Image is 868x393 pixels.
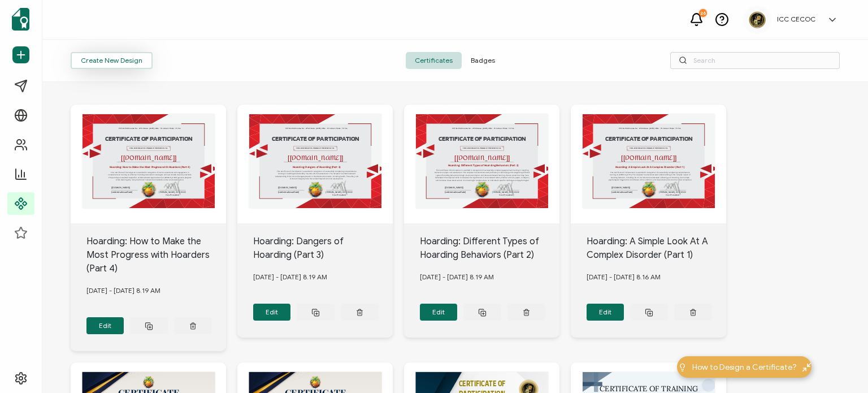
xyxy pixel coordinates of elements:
[253,262,393,292] div: [DATE] - [DATE] 8.19 AM
[12,8,29,31] img: sertifier-logomark-colored.svg
[587,304,624,321] button: Edit
[420,304,458,321] button: Edit
[777,15,815,23] h5: ICC CECOC
[587,235,727,262] div: Hoarding: A Simple Look At A Complex Disorder (Part 1)
[420,235,560,262] div: Hoarding: Different Types of Hoarding Behaviors (Part 2)
[71,52,153,69] button: Create New Design
[692,361,797,373] span: How to Design a Certificate?
[86,317,124,334] button: Edit
[253,304,291,321] button: Edit
[86,235,227,275] div: Hoarding: How to Make the Most Progress with Hoarders (Part 4)
[802,363,811,372] img: minimize-icon.svg
[811,339,868,393] iframe: Chat Widget
[406,52,462,69] span: Certificates
[253,235,393,262] div: Hoarding: Dangers of Hoarding (Part 3)
[462,52,504,69] span: Badges
[699,9,707,17] div: 26
[749,11,766,28] img: 87846ae5-69ed-4ff3-9262-8e377dd013b4.png
[86,275,227,306] div: [DATE] - [DATE] 8.19 AM
[420,262,560,292] div: [DATE] - [DATE] 8.19 AM
[587,262,727,292] div: [DATE] - [DATE] 8.16 AM
[670,52,840,69] input: Search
